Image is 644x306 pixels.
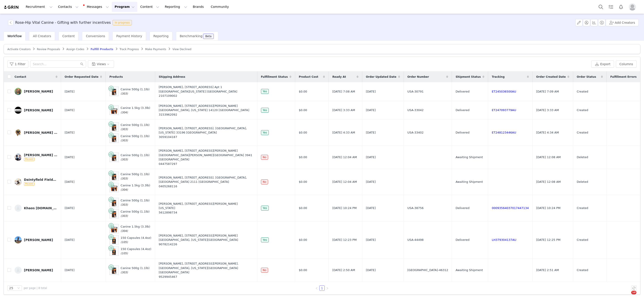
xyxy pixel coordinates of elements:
[121,198,149,207] div: Canine 500g (1.1lb)
[366,108,376,112] span: [DATE]
[109,75,123,79] span: Products
[332,206,357,210] span: [DATE] 10:24 PM
[7,60,28,68] button: 1 Filter
[24,182,35,186] span: Paused
[66,48,84,51] span: Assign Codes
[24,108,53,112] div: [PERSON_NAME]
[24,268,53,272] div: [PERSON_NAME]
[407,238,424,242] span: USA-44498
[121,229,128,233] span: (304)
[622,291,633,302] iframe: Intercom live chat
[121,214,128,218] span: (303)
[366,130,376,135] span: [DATE]
[536,155,561,159] span: [DATE] 12:08 AM
[366,268,376,272] span: [DATE]
[180,34,202,38] span: Benchmarking
[15,205,22,212] img: f778a6bd-554a-446d-a383-1f5577b4b3e7--s.jpg
[121,209,149,218] div: Canine 500g (1.1lb)
[577,155,588,159] span: Deleted
[121,266,149,275] div: Canine 500g (1.1lb)
[121,203,128,206] span: (303)
[24,238,53,242] div: [PERSON_NAME]
[153,34,169,38] span: Reporting
[332,180,357,184] span: [DATE] 12:04 AM
[536,108,559,112] span: [DATE] 3:33 AM
[455,108,469,112] span: Delivered
[15,107,57,114] a: [PERSON_NAME]
[332,268,355,272] span: [DATE] 2:50 AM
[159,242,254,247] div: 9078214226
[17,287,20,290] i: icon: down
[455,206,469,210] span: Delivered
[15,205,57,212] a: Khaos [DOMAIN_NAME]
[366,206,376,210] span: [DATE]
[326,287,329,290] i: icon: right
[110,235,119,244] img: Product Image
[7,48,31,51] span: Activate Creators
[15,153,57,161] a: [PERSON_NAME] & [PERSON_NAME] GigitheschnauzerrPaused
[536,238,561,242] span: [DATE] 12:25 PM
[159,94,254,98] div: 2107109002
[116,34,142,38] span: Payment History
[577,89,588,94] span: Created
[455,238,469,242] span: Delivered
[4,5,19,9] img: grin logo
[536,75,566,79] span: Order Created Date
[121,139,128,142] span: (303)
[407,75,429,79] span: Order Number
[121,177,128,180] span: (303)
[65,268,74,272] span: [DATE]
[492,90,516,93] a: ET245036500AU
[65,155,74,159] span: [DATE]
[121,111,128,114] span: (304)
[15,88,57,95] a: [PERSON_NAME]
[121,106,150,114] div: Canine 1.5kg (3.3lb)
[159,202,254,215] div: [PERSON_NAME], [STREET_ADDRESS][PERSON_NAME][US_STATE]
[332,108,355,112] span: [DATE] 3:33 AM
[159,75,185,79] span: Shipping Address
[407,89,424,94] span: USA-30791
[631,291,636,294] span: 10
[110,106,119,115] img: Product Image
[261,237,269,242] span: Yes
[536,180,561,184] span: [DATE] 12:08 AM
[332,130,355,135] span: [DATE] 4:33 AM
[261,130,269,135] span: Yes
[24,90,53,93] div: [PERSON_NAME]
[24,131,57,134] div: [PERSON_NAME] “𝗧𝗛𝗘 👑 𝗕𝗨𝗟𝗟𝗗𝗢𝗚” + 𝗗𝗢𝗚 𝗠𝗢𝗗𝗘𝗟
[121,188,128,191] span: (304)
[159,85,254,98] div: [PERSON_NAME], [STREET_ADDRESS] Apt 1 [GEOGRAPHIC_DATA][US_STATE] [GEOGRAPHIC_DATA]
[65,89,74,94] span: [DATE]
[9,286,13,291] div: 25
[37,48,60,51] span: Review Proposals
[492,108,516,112] a: ET247093779AU
[325,285,330,291] li: Next Page
[120,48,139,51] span: Track Progress
[110,209,119,218] img: Product Image
[15,178,22,185] img: da327ed9-5560-4475-acba-2cd345cdede0.jpg
[81,2,112,12] button: Messages
[110,153,119,162] img: Product Image
[159,149,254,166] div: [PERSON_NAME], [STREET_ADDRESS][PERSON_NAME] [GEOGRAPHIC_DATA][PERSON_NAME][GEOGRAPHIC_DATA] 3941...
[536,89,559,94] span: [DATE] 7:09 AM
[121,128,128,131] span: (303)
[24,157,35,161] span: Paused
[33,34,51,38] span: All Creators
[610,75,637,79] span: Fulfillment Errors
[455,75,481,79] span: Shipment Status
[407,108,424,112] span: USA-33042
[159,233,254,247] div: [PERSON_NAME], [STREET_ADDRESS][PERSON_NAME] [GEOGRAPHIC_DATA], [US_STATE][GEOGRAPHIC_DATA]
[319,285,325,291] li: 1
[15,20,111,25] h3: Rose-Hip Vital Canine - Gifting with further incentives
[121,241,128,244] span: (105)
[320,286,324,291] a: 1
[205,35,212,38] div: Beta
[606,19,639,26] button: Add Creators
[261,89,269,94] span: Yes
[299,89,307,94] span: $0.00
[577,130,588,135] span: Created
[15,236,22,244] img: 676e7a4e-4939-4b14-98fa-62ab7491ab9c.jpg
[121,252,128,255] span: (105)
[110,123,119,131] img: Product Image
